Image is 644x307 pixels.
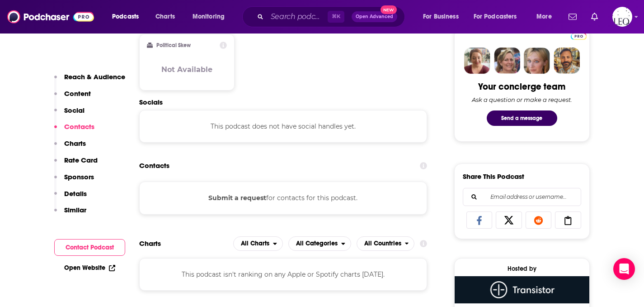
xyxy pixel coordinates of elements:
button: Charts [54,139,86,156]
button: open menu [530,10,563,24]
img: User Profile [612,7,632,27]
p: Charts [64,139,86,148]
input: Email address or username... [470,188,573,206]
h3: Share This Podcast [463,172,524,181]
button: Contacts [54,122,94,139]
button: Submit a request [208,193,266,203]
button: Open AdvancedNew [352,11,397,22]
span: All Countries [364,240,401,247]
p: Reach & Audience [64,72,125,81]
a: Show notifications dropdown [565,9,580,24]
p: Social [64,106,85,115]
div: Search podcasts, credits, & more... [251,6,414,27]
span: Monitoring [193,10,225,23]
span: All Charts [241,240,269,247]
button: Details [54,189,87,206]
div: Open Intercom Messenger [613,258,635,280]
button: open menu [106,10,150,24]
img: Jules Profile [524,48,550,74]
p: Details [64,189,87,198]
button: Social [54,106,85,123]
div: Hosted by [455,265,589,273]
button: Sponsors [54,173,94,189]
a: Share on X/Twitter [496,211,522,229]
span: For Podcasters [474,10,517,23]
h2: Contacts [139,157,169,174]
span: For Business [423,10,459,23]
div: This podcast does not have social handles yet. [139,110,428,143]
a: Pro website [571,31,587,40]
button: Contact Podcast [54,239,125,256]
button: open menu [288,236,351,251]
span: More [536,10,552,23]
a: Open Website [64,264,115,272]
p: Content [64,89,91,98]
a: Share on Reddit [526,211,552,229]
img: Barbara Profile [494,48,520,74]
button: Similar [54,206,86,222]
a: Charts [150,10,180,24]
p: Contacts [64,122,94,131]
p: Similar [64,206,86,214]
p: Sponsors [64,173,94,181]
span: Logged in as LeoPR [612,7,632,27]
button: Send a message [487,110,557,126]
div: This podcast isn't ranking on any Apple or Spotify charts [DATE]. [139,258,428,291]
h2: Socials [139,98,428,106]
button: open menu [357,236,415,251]
button: Rate Card [54,156,98,173]
div: for contacts for this podcast. [139,182,428,214]
div: Search followers [463,188,581,206]
h2: Platforms [233,236,283,251]
span: New [381,5,397,14]
div: Your concierge team [478,81,565,92]
button: open menu [417,10,470,24]
h2: Countries [357,236,415,251]
button: open menu [468,10,530,24]
img: Podchaser - Follow, Share and Rate Podcasts [7,8,94,25]
button: Reach & Audience [54,72,125,89]
button: open menu [186,10,236,24]
a: Copy Link [555,211,581,229]
p: Rate Card [64,156,98,164]
input: Search podcasts, credits, & more... [267,10,328,24]
a: Share on Facebook [466,211,493,229]
span: ⌘ K [328,11,344,23]
h2: Political Skew [156,42,191,48]
h2: Charts [139,239,161,248]
a: Show notifications dropdown [588,9,602,24]
img: Transistor [455,276,589,303]
span: Open Advanced [356,14,393,19]
button: Show profile menu [612,7,632,27]
div: Ask a question or make a request. [472,96,572,103]
span: Podcasts [112,10,139,23]
img: Podchaser Pro [571,33,587,40]
img: Sydney Profile [464,48,490,74]
h2: Categories [288,236,351,251]
span: Charts [155,10,175,23]
button: open menu [233,236,283,251]
h3: Not Available [161,65,212,74]
img: Jon Profile [554,48,580,74]
span: All Categories [296,240,338,247]
button: Content [54,89,91,106]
